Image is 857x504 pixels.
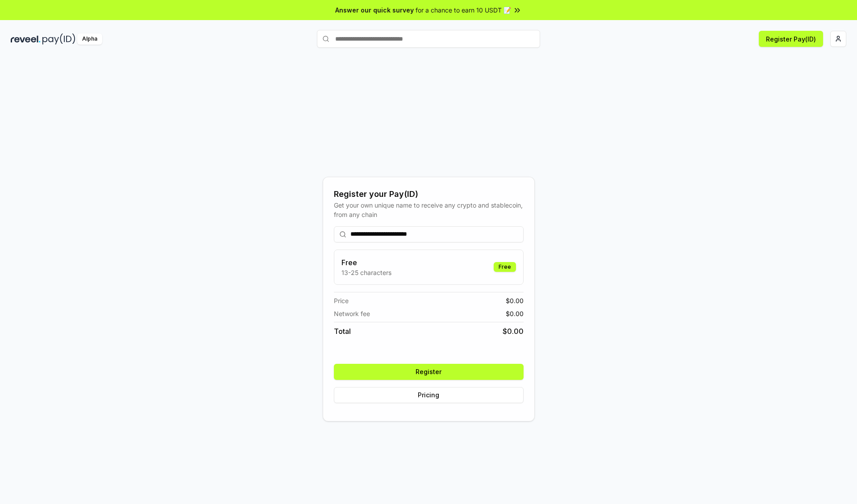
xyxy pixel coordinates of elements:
[334,364,524,380] button: Register
[503,326,524,337] span: $ 0.00
[334,200,524,219] div: Get your own unique name to receive any crypto and stablecoin, from any chain
[335,5,414,15] span: Answer our quick survey
[341,257,391,268] h3: Free
[506,296,524,305] span: $ 0.00
[416,5,511,15] span: for a chance to earn 10 USDT 📝
[334,296,349,305] span: Price
[334,188,524,200] div: Register your Pay(ID)
[11,33,41,45] img: reveel_dark
[759,31,823,47] button: Register Pay(ID)
[341,268,391,277] p: 13-25 characters
[334,387,524,403] button: Pricing
[494,262,516,272] div: Free
[334,326,351,337] span: Total
[334,309,370,318] span: Network fee
[42,33,75,45] img: pay_id
[506,309,524,318] span: $ 0.00
[77,33,102,45] div: Alpha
